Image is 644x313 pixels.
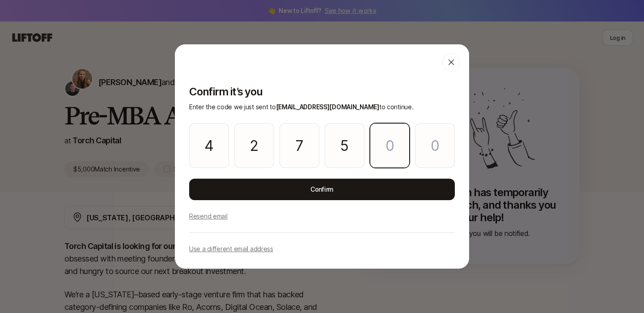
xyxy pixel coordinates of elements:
input: Please enter OTP character 2 [234,123,274,168]
p: Use a different email address [189,244,273,254]
span: [EMAIL_ADDRESS][DOMAIN_NAME] [276,103,379,111]
input: Please enter OTP character 6 [415,123,455,168]
p: Enter the code we just sent to to continue. [189,102,455,112]
p: Confirm it’s you [189,86,455,98]
input: Please enter OTP character 1 [189,123,229,168]
input: Please enter OTP character 4 [325,123,364,168]
p: Resend email [189,211,228,222]
input: Please enter OTP character 5 [370,123,410,168]
button: Confirm [189,179,455,200]
input: Please enter OTP character 3 [280,123,319,168]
